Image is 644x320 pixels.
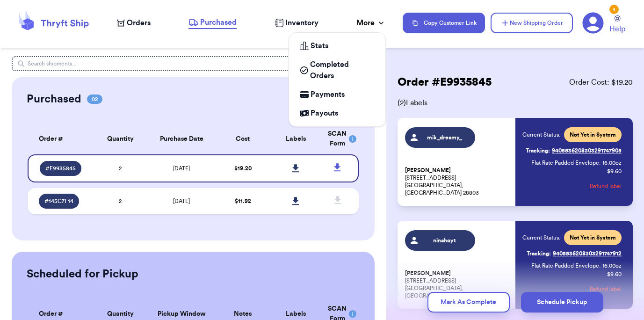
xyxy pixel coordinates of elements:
p: $ 9.60 [607,270,622,278]
button: Mark As Complete [427,292,510,313]
span: $ 11.92 [235,198,251,204]
th: Purchase Date [147,124,217,154]
button: Refund label [590,176,622,196]
span: 02 [87,95,102,104]
span: Tracking: [526,147,550,154]
span: 16.00 oz [602,262,622,269]
a: Payments [293,85,382,104]
a: Orders [117,17,151,29]
a: Stats [293,36,382,55]
h2: Order # E9935845 [398,75,492,90]
span: [PERSON_NAME] [405,167,451,174]
p: $ 9.60 [607,167,622,175]
button: Copy Customer Link [403,13,485,33]
a: 4 [582,12,604,34]
th: Cost [217,124,269,154]
span: 16.00 oz [602,159,622,167]
span: Flat Rate Padded Envelope [531,160,599,166]
span: Purchased [200,17,237,28]
span: Inventory [285,17,318,29]
span: Completed Orders [310,59,374,81]
a: Completed Orders [293,55,382,85]
h2: Purchased [27,92,81,107]
th: Labels [269,124,322,154]
span: ( 2 ) Labels [398,97,633,109]
button: New Shipping Order [491,13,573,33]
span: mik_dreamy_ [422,134,467,141]
a: Inventory [275,17,318,29]
span: : [599,262,601,269]
a: Payouts [293,104,382,123]
span: # 145C7F14 [44,197,73,205]
a: Tracking:9405536208303291747905 [526,143,622,158]
th: Quantity [94,124,147,154]
span: [PERSON_NAME] [405,270,451,277]
a: Purchased [188,17,237,29]
th: Order # [28,124,94,154]
span: $ 19.20 [234,166,252,171]
span: Not Yet in System [570,131,616,138]
span: Payments [311,89,345,100]
span: ninahoyt [422,237,467,244]
input: Search shipments... [12,56,297,71]
span: Payouts [311,108,338,119]
span: Stats [311,40,328,51]
span: 2 [119,166,122,171]
span: [DATE] [173,198,190,204]
a: Help [609,15,625,35]
span: Flat Rate Padded Envelope [531,263,599,269]
div: More [356,17,386,29]
button: Refund label [590,279,622,299]
button: Schedule Pickup [521,292,603,313]
span: [DATE] [173,166,190,171]
a: Tracking:9405536208303291747912 [527,246,622,261]
span: Current Status: [522,234,560,241]
span: Orders [127,17,151,29]
span: # E9935845 [45,165,76,172]
span: : [599,159,601,167]
div: 4 [609,5,619,14]
span: Not Yet in System [570,234,616,241]
span: 2 [119,198,122,204]
span: Help [609,23,625,35]
span: Order Cost: $ 19.20 [569,77,633,88]
p: [STREET_ADDRESS] [GEOGRAPHIC_DATA], [GEOGRAPHIC_DATA] 28803 [405,167,509,196]
p: [STREET_ADDRESS] [GEOGRAPHIC_DATA], [GEOGRAPHIC_DATA] 15217 [405,269,509,299]
span: Tracking: [527,250,551,257]
h2: Scheduled for Pickup [27,267,138,282]
div: SCAN Form [328,129,347,149]
span: Current Status: [522,131,560,138]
